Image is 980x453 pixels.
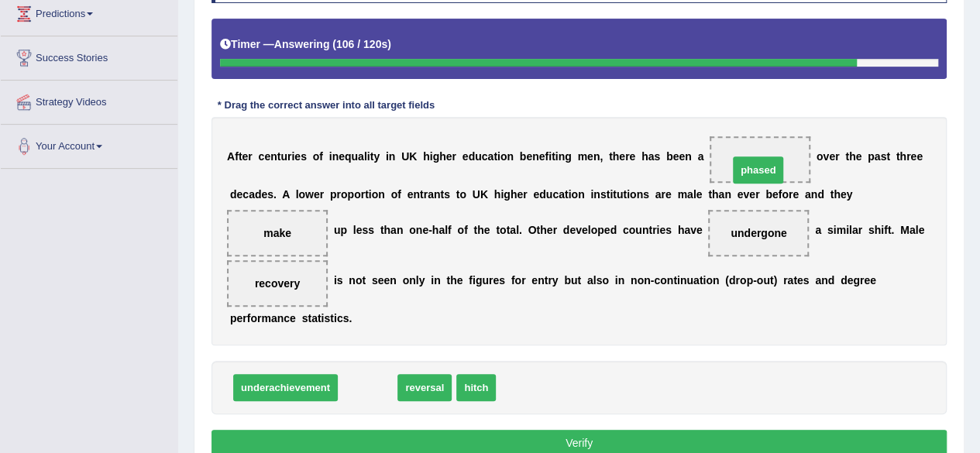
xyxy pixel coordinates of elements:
[301,150,307,163] b: s
[891,224,894,236] b: .
[690,224,696,236] b: v
[547,224,553,236] b: e
[298,188,305,201] b: o
[830,188,834,201] b: t
[248,150,252,163] b: r
[617,188,624,201] b: u
[841,188,847,201] b: e
[578,188,585,201] b: n
[358,150,364,163] b: a
[334,224,341,236] b: u
[697,150,703,163] b: a
[900,224,910,236] b: M
[220,39,391,50] h5: Timer —
[597,224,604,236] b: p
[604,224,610,236] b: e
[811,188,818,201] b: n
[476,274,483,287] b: g
[347,188,354,201] b: p
[351,150,358,163] b: u
[370,150,374,163] b: t
[823,150,829,163] b: v
[772,188,779,201] b: e
[782,188,789,201] b: o
[609,150,613,163] b: t
[365,188,369,201] b: t
[1,125,177,163] a: Your Account
[378,188,385,201] b: n
[403,274,410,287] b: o
[334,274,337,287] b: i
[817,188,824,201] b: d
[319,150,323,163] b: f
[834,188,841,201] b: h
[493,274,499,287] b: e
[277,150,281,163] b: t
[416,274,419,287] b: l
[868,150,875,163] b: p
[577,150,586,163] b: m
[888,224,892,236] b: t
[755,188,759,201] b: r
[270,150,277,163] b: n
[868,224,875,236] b: s
[743,188,749,201] b: v
[591,224,598,236] b: o
[493,150,497,163] b: t
[494,188,501,201] b: h
[329,150,332,163] b: i
[444,188,450,201] b: s
[696,188,703,201] b: e
[459,188,466,201] b: o
[364,150,367,163] b: l
[910,224,916,236] b: a
[500,224,507,236] b: o
[369,188,372,201] b: i
[571,188,578,201] b: o
[565,150,572,163] b: g
[296,188,299,201] b: l
[313,150,320,163] b: o
[397,224,404,236] b: n
[372,188,379,201] b: o
[368,224,374,236] b: s
[337,274,343,287] b: s
[738,188,744,201] b: e
[588,224,591,236] b: l
[230,188,237,201] b: d
[648,150,655,163] b: a
[356,274,363,287] b: o
[815,224,821,236] b: a
[482,150,488,163] b: c
[261,188,267,201] b: e
[294,150,301,163] b: e
[627,188,630,201] b: i
[440,188,444,201] b: t
[354,188,361,201] b: o
[665,188,672,201] b: e
[539,188,546,201] b: d
[533,188,539,201] b: e
[708,210,809,256] span: Drop target
[389,150,396,163] b: n
[383,224,390,236] b: h
[397,188,401,201] b: f
[548,150,552,163] b: i
[805,188,811,201] b: a
[332,38,336,50] b: (
[496,224,500,236] b: t
[507,150,514,163] b: n
[255,188,262,201] b: d
[273,188,277,201] b: .
[607,188,610,201] b: t
[424,188,428,201] b: r
[847,188,853,201] b: y
[274,38,330,50] b: Answering
[652,224,656,236] b: r
[563,224,570,236] b: d
[305,188,314,201] b: w
[239,150,242,163] b: t
[684,224,690,236] b: a
[528,224,537,236] b: O
[623,188,627,201] b: t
